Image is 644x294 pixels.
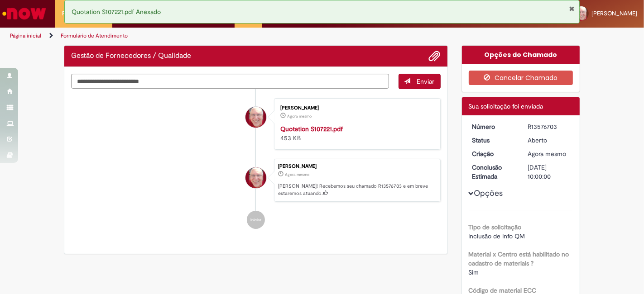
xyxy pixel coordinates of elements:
b: Material x Centro está habilitado no cadastro de materiais ? [469,250,569,267]
div: Fernando Cesar Ferreira [245,107,266,128]
span: Agora mesmo [287,114,312,119]
button: Adicionar anexos [429,50,441,62]
div: 29/09/2025 12:53:53 [528,149,570,158]
h2: Gestão de Fornecedores / Qualidade Histórico de tíquete [71,52,191,60]
time: 29/09/2025 12:53:53 [528,150,566,158]
span: Agora mesmo [528,150,566,158]
button: Enviar [399,74,441,89]
span: Quotation S107221.pdf Anexado [72,8,161,16]
b: Tipo de solicitação [469,223,522,231]
time: 29/09/2025 12:53:53 [285,172,309,177]
dt: Número [466,122,521,131]
dt: Status [466,136,521,145]
div: Opções do Chamado [462,46,580,64]
li: Fernando Cesar Ferreira [71,159,441,202]
a: Formulário de Atendimento [61,32,128,39]
ul: Histórico de tíquete [71,89,441,238]
a: Página inicial [10,32,41,39]
p: [PERSON_NAME]! Recebemos seu chamado R13576703 e em breve estaremos atuando. [278,183,436,197]
span: Enviar [417,77,435,85]
dt: Conclusão Estimada [466,163,521,181]
div: R13576703 [528,122,570,131]
span: Agora mesmo [285,172,309,177]
textarea: Digite sua mensagem aqui... [71,74,389,89]
span: [PERSON_NAME] [591,9,637,17]
div: [PERSON_NAME] [280,105,431,111]
img: ServiceNow [1,5,48,23]
span: Sua solicitação foi enviada [469,102,543,110]
span: Requisições [62,9,94,18]
button: Cancelar Chamado [469,71,573,85]
div: 453 KB [280,124,431,142]
ul: Trilhas de página [7,28,423,44]
time: 29/09/2025 12:53:48 [287,114,312,119]
div: Aberto [528,136,570,145]
button: Fechar Notificação [569,5,575,12]
div: Fernando Cesar Ferreira [245,167,266,188]
span: Inclusão de Info QM [469,232,525,240]
div: [PERSON_NAME] [278,164,436,169]
dt: Criação [466,149,521,158]
div: [DATE] 10:00:00 [528,163,570,181]
a: Quotation S107221.pdf [280,125,343,133]
span: Sim [469,268,479,276]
